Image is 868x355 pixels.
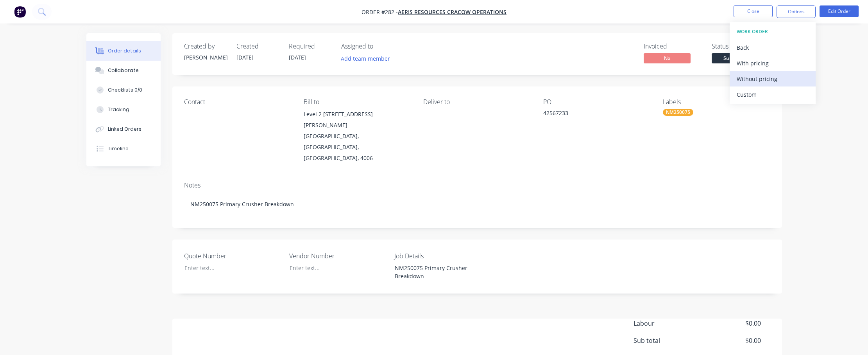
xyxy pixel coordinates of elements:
div: Contact [184,98,291,106]
button: WORK ORDER [730,24,816,40]
div: Created by [184,43,227,50]
div: Created [236,43,279,50]
button: Collaborate [86,61,161,80]
div: Linked Orders [108,126,141,133]
span: Labour [634,319,703,328]
span: No [644,53,691,63]
div: Required [289,43,332,50]
div: Deliver to [423,98,530,106]
div: [GEOGRAPHIC_DATA], [GEOGRAPHIC_DATA], [GEOGRAPHIC_DATA], 4006 [304,131,411,164]
span: [DATE] [236,54,254,61]
button: Timeline [86,139,161,159]
span: Order #282 - [362,8,398,16]
button: Edit Order [820,5,859,17]
div: Collaborate [108,67,139,74]
span: Submitted [712,53,759,63]
div: NM250075 [663,109,693,116]
button: Order details [86,41,161,61]
label: Vendor Number [289,251,387,261]
div: Notes [184,182,770,189]
div: [PERSON_NAME] [184,53,227,61]
div: Status [712,43,770,50]
a: Aeris Resources Cracow Operations [398,8,506,16]
div: Assigned to [341,43,419,50]
button: Options [777,5,816,18]
span: $0.00 [703,336,761,345]
button: Close [734,5,773,17]
div: Back [737,42,809,53]
span: [DATE] [289,54,306,61]
div: Invoiced [644,43,702,50]
button: Add team member [336,53,394,64]
div: Level 2 [STREET_ADDRESS][PERSON_NAME] [304,109,411,131]
button: Add team member [341,53,394,64]
div: Level 2 [STREET_ADDRESS][PERSON_NAME][GEOGRAPHIC_DATA], [GEOGRAPHIC_DATA], [GEOGRAPHIC_DATA], 4006 [304,109,411,164]
div: NM250075 Primary Crusher Breakdown [388,262,486,282]
button: Checklists 0/0 [86,80,161,100]
span: $0.00 [703,319,761,328]
div: Order details [108,47,141,54]
div: NM250075 Primary Crusher Breakdown [184,192,770,216]
div: PO [543,98,650,106]
label: Job Details [394,251,492,261]
button: Custom [730,86,816,102]
div: Bill to [304,98,411,106]
div: Custom [737,89,809,100]
div: 42567233 [543,109,641,120]
button: Back [730,40,816,55]
label: Quote Number [184,251,282,261]
span: Sub total [634,336,703,345]
div: With pricing [737,58,809,69]
div: Timeline [108,145,129,152]
div: Tracking [108,106,129,113]
img: Factory [14,6,26,18]
div: Checklists 0/0 [108,86,142,94]
div: Labels [663,98,770,106]
div: Without pricing [737,73,809,85]
div: WORK ORDER [737,27,809,37]
button: With pricing [730,55,816,71]
button: Tracking [86,100,161,119]
button: Linked Orders [86,119,161,139]
button: Submitted [712,53,759,65]
button: Without pricing [730,71,816,86]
